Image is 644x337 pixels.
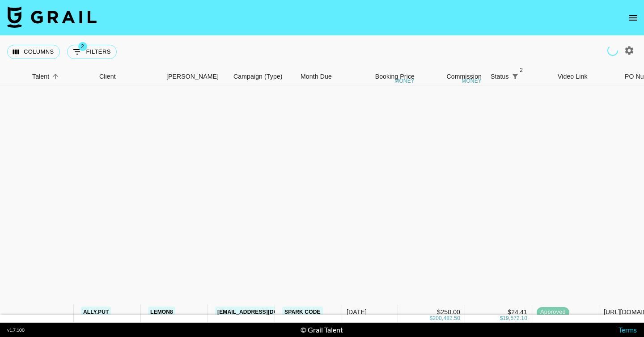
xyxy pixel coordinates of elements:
div: 19,572.10 [503,315,527,322]
div: Jul '25 [347,308,367,316]
div: Client [99,68,116,85]
div: © Grail Talent [301,325,343,334]
span: 2 [517,66,526,75]
button: Sort [49,70,62,83]
div: Video Link [558,68,588,85]
div: Status [491,68,509,85]
a: Spark Code [282,307,323,318]
a: LEMON8 [148,307,175,318]
div: Commission [446,68,482,85]
button: Show filters [509,70,521,83]
div: Client [95,68,162,85]
div: Talent [28,68,95,85]
button: Select columns [7,45,60,59]
div: $24.41 [465,304,532,320]
span: 2 [78,42,87,51]
div: Campaign (Type) [233,68,283,85]
div: 200,482.50 [432,315,460,322]
a: ally.put [81,307,111,318]
div: $250.00 [398,304,465,320]
span: Refreshing clients, campaigns... [607,45,619,56]
div: money [462,78,482,84]
div: $ [500,315,503,322]
div: Month Due [301,68,332,85]
div: Status [486,68,553,85]
div: 2 active filters [509,70,521,83]
div: v 1.7.100 [7,327,25,333]
div: Month Due [296,68,352,85]
div: Booking Price [375,68,415,85]
button: Show filters [67,45,117,59]
img: Grail Talent [7,6,97,28]
div: Campaign (Type) [229,68,296,85]
div: money [394,78,415,84]
div: Talent [32,68,49,85]
div: Video Link [553,68,620,85]
div: Booker [162,68,229,85]
a: Terms [619,325,637,334]
a: [EMAIL_ADDRESS][DOMAIN_NAME] [215,307,315,318]
button: Sort [521,70,534,83]
div: $ [430,315,433,322]
span: approved [537,308,569,316]
button: open drawer [624,9,642,27]
div: [PERSON_NAME] [166,68,219,85]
